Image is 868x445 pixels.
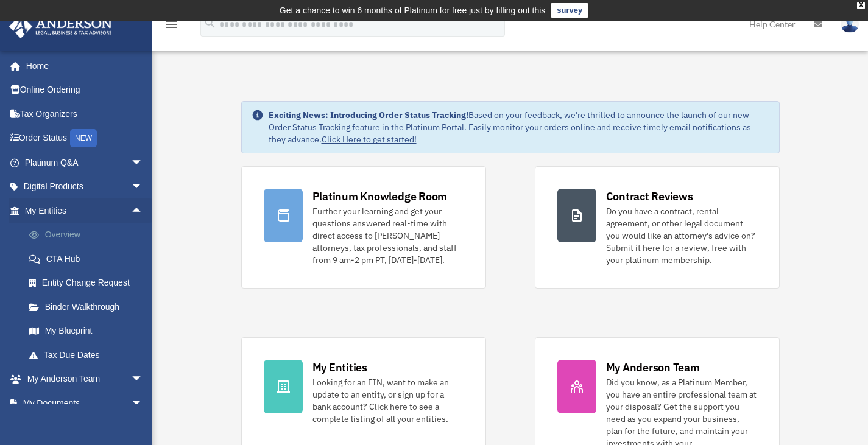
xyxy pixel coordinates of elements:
span: arrow_drop_up [131,198,155,223]
div: Looking for an EIN, want to make an update to an entity, or sign up for a bank account? Click her... [312,376,464,425]
a: My Documentsarrow_drop_down [9,391,161,415]
a: Online Ordering [9,78,161,102]
a: Binder Walkthrough [17,295,161,319]
div: Contract Reviews [606,189,693,204]
a: Contract Reviews Do you have a contract, rental agreement, or other legal document you would like... [535,166,780,289]
img: User Pic [841,15,859,33]
div: Further your learning and get your questions answered real-time with direct access to [PERSON_NAM... [312,205,464,266]
i: menu [164,17,179,32]
strong: Exciting News: Introducing Order Status Tracking! [269,110,468,121]
a: survey [551,3,588,18]
div: Get a chance to win 6 months of Platinum for free just by filling out this [280,3,546,18]
a: CTA Hub [17,247,161,271]
a: Home [9,54,155,78]
a: Click Here to get started! [322,134,417,145]
img: Anderson Advisors Platinum Portal [5,15,116,38]
a: Overview [17,223,161,247]
a: My Blueprint [17,319,161,343]
a: Digital Productsarrow_drop_down [9,175,161,199]
a: Entity Change Request [17,271,161,295]
a: Platinum Q&Aarrow_drop_down [9,150,161,175]
span: arrow_drop_down [131,391,155,416]
a: My Entitiesarrow_drop_up [9,198,161,223]
span: arrow_drop_down [131,175,155,200]
a: Order StatusNEW [9,126,161,151]
div: Platinum Knowledge Room [312,189,448,204]
a: Tax Organizers [9,102,161,126]
a: Tax Due Dates [17,343,161,367]
div: Based on your feedback, we're thrilled to announce the launch of our new Order Status Tracking fe... [269,109,769,145]
i: search [203,16,217,30]
div: Do you have a contract, rental agreement, or other legal document you would like an attorney's ad... [606,205,757,266]
div: My Entities [312,360,367,375]
span: arrow_drop_down [131,367,155,392]
div: close [857,2,865,9]
span: arrow_drop_down [131,150,155,175]
a: Platinum Knowledge Room Further your learning and get your questions answered real-time with dire... [241,166,486,289]
div: My Anderson Team [606,360,700,375]
a: My Anderson Teamarrow_drop_down [9,367,161,391]
a: menu [164,21,179,32]
div: NEW [70,129,97,147]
